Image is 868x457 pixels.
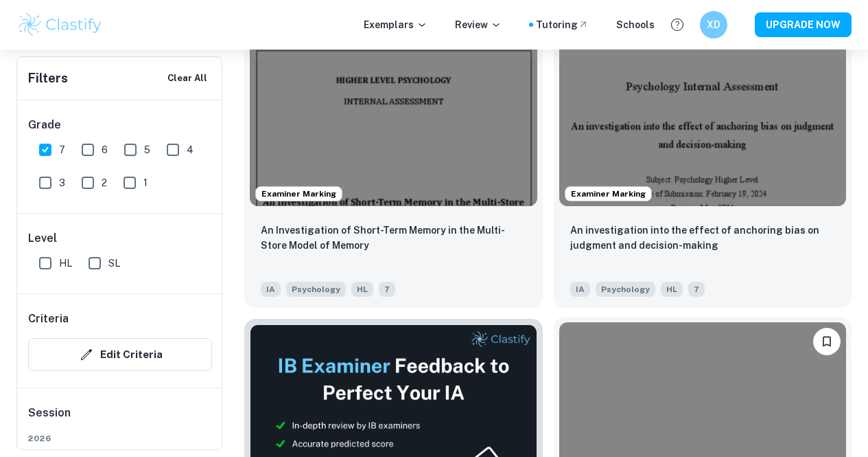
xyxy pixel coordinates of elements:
span: 2026 [28,432,212,445]
h6: Filters [28,69,68,88]
span: 5 [144,142,150,157]
img: Clastify logo [16,11,104,38]
span: HL [59,256,72,271]
span: 2 [102,175,107,190]
h6: Criteria [28,311,69,327]
span: IA [570,282,590,297]
button: Help and Feedback [666,13,689,36]
p: Review [455,17,502,32]
a: Tutoring [536,17,589,32]
button: Bookmark [813,328,841,355]
h6: XD [706,17,722,32]
span: IA [261,282,281,297]
h6: Session [28,405,212,432]
span: HL [351,282,373,297]
span: HL [661,282,683,297]
h6: Grade [28,117,212,133]
span: SL [108,256,120,271]
span: 3 [59,175,65,190]
span: 7 [379,282,395,297]
span: 6 [102,142,108,157]
span: 7 [59,142,65,157]
span: Psychology [596,282,655,297]
button: UPGRADE NOW [755,12,852,37]
span: Psychology [286,282,346,297]
p: Exemplars [364,17,427,32]
span: 1 [143,175,148,190]
span: 4 [187,142,193,157]
button: Clear All [164,68,211,89]
button: XD [700,11,727,38]
button: Edit Criteria [28,338,212,371]
a: Schools [616,17,655,32]
h6: Level [28,230,212,247]
p: An Investigation of Short-Term Memory in the Multi-Store Model of Memory [261,223,526,253]
span: 7 [688,282,705,297]
p: An investigation into the effect of anchoring bias on judgment and decision-making [570,223,836,253]
span: Examiner Marking [565,188,651,200]
span: Examiner Marking [256,188,342,200]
